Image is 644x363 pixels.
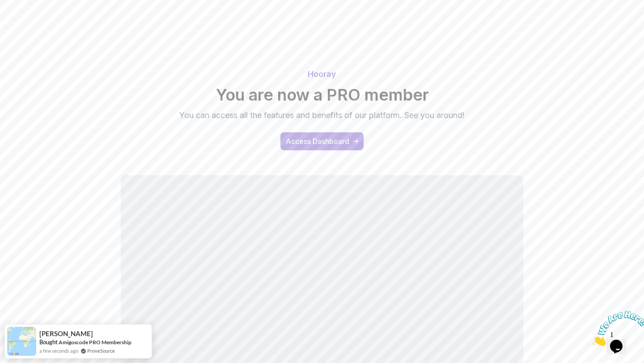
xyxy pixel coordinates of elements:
[589,307,644,350] iframe: chat widget
[172,109,472,122] p: You can access all the features and benefits of our platform. See you around!
[9,68,635,80] p: Hooray
[286,136,349,147] div: Access Dashboard
[39,338,58,346] span: Bought
[39,330,93,338] span: [PERSON_NAME]
[87,347,115,355] a: ProveSource
[59,339,131,346] a: Amigoscode PRO Membership
[280,132,364,150] button: Access Dashboard
[9,86,635,104] h2: You are now a PRO member
[39,347,78,355] span: a few seconds ago
[4,4,59,39] img: Chat attention grabber
[280,132,364,150] a: access-dashboard
[7,327,36,356] img: provesource social proof notification image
